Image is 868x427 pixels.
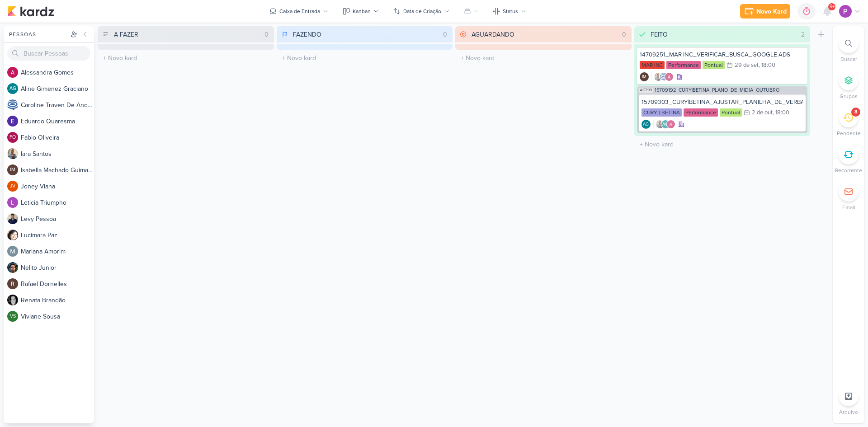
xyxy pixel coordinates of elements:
[21,263,94,272] div: N e l i t o J u n i o r
[642,108,682,117] div: CURY | BETINA
[7,262,18,273] img: Nelito Junior
[833,33,864,63] li: Ctrl + F
[720,108,742,117] div: Pontual
[735,62,759,68] div: 29 de set
[7,148,18,159] img: Iara Santos
[7,311,18,322] div: Viviane Sousa
[839,408,858,416] p: Arquivo
[21,165,94,175] div: I s a b e l l a M a c h a d o G u i m a r ã e s
[457,52,630,65] input: + Novo kard
[642,120,651,129] div: Aline Gimenez Graciano
[10,168,15,173] p: IM
[21,68,94,77] div: A l e s s a n d r a G o m e s
[640,72,649,81] div: Isabella Machado Guimarães
[439,30,451,39] div: 0
[21,230,94,240] div: L u c i m a r a P a z
[21,149,94,159] div: I a r a S a n t o s
[99,52,272,65] input: + Novo kard
[636,138,809,151] input: + Novo kard
[666,120,675,129] img: Alessandra Gomes
[666,61,701,69] div: Performance
[7,46,90,61] input: Buscar Pessoas
[7,278,18,289] img: Rafael Dornelles
[840,92,858,100] p: Grupos
[278,52,451,65] input: + Novo kard
[684,108,718,117] div: Performance
[7,246,18,257] img: Mariana Amorim
[640,61,665,69] div: MAR INC
[21,133,94,142] div: F a b i o O l i v e i r a
[654,72,663,81] img: Iara Santos
[830,3,835,10] span: 9+
[661,120,670,129] div: Aline Gimenez Graciano
[21,296,94,305] div: R e n a t a B r a n d ã o
[21,279,94,289] div: R a f a e l D o r n e l l e s
[659,72,668,81] img: Caroline Traven De Andrade
[7,6,54,17] img: kardz.app
[640,51,805,59] div: 14709251_MAR INC_VERIFICAR_BUSCA_GOOGLE ADS
[642,98,803,106] div: 15709303_CURY|BETINA_AJUSTAR_PLANILHA_DE_VERBA_V.2
[10,314,16,319] p: VS
[703,61,725,69] div: Pontual
[651,72,674,81] div: Colaboradores: Iara Santos, Caroline Traven De Andrade, Alessandra Gomes
[752,110,773,116] div: 2 de out
[21,312,94,321] div: V i v i a n e S o u s a
[640,72,649,81] div: Criador(a): Isabella Machado Guimarães
[653,120,675,129] div: Colaboradores: Iara Santos, Aline Gimenez Graciano, Alessandra Gomes
[618,30,630,39] div: 0
[842,203,855,211] p: Email
[837,129,861,137] p: Pendente
[643,122,649,127] p: AG
[7,67,18,78] img: Alessandra Gomes
[9,86,16,91] p: AG
[835,166,862,174] p: Recorrente
[7,30,69,38] div: Pessoas
[665,72,674,81] img: Alessandra Gomes
[7,181,18,192] div: Joney Viana
[7,132,18,143] div: Fabio Oliveira
[840,55,857,63] p: Buscar
[21,117,94,126] div: E d u a r d o Q u a r e s m a
[642,75,646,80] p: IM
[759,62,775,68] div: , 18:00
[9,135,16,140] p: FO
[7,230,18,240] img: Lucimara Paz
[10,184,15,189] p: JV
[7,116,18,127] img: Eduardo Quaresma
[21,182,94,191] div: J o n e y V i a n a
[21,84,94,94] div: A l i n e G i m e n e z G r a c i a n o
[7,295,18,305] img: Renata Brandão
[21,198,94,207] div: L e t i c i a T r i u m p h o
[261,30,272,39] div: 0
[21,100,94,110] div: C a r o l i n e T r a v e n D e A n d r a d e
[21,247,94,256] div: M a r i a n a A m o r i m
[21,214,94,224] div: L e v y P e s s o a
[7,164,18,175] div: Isabella Machado Guimarães
[639,88,653,93] span: AG799
[797,30,808,39] div: 2
[740,4,790,19] button: Novo Kard
[642,120,651,129] div: Criador(a): Aline Gimenez Graciano
[7,99,18,110] img: Caroline Traven De Andrade
[656,120,665,129] img: Iara Santos
[773,110,789,116] div: , 18:00
[7,197,18,208] img: Leticia Triumpho
[655,88,779,93] span: 15709192_CURY|BETINA_PLANO_DE_MIDIA_OUTUBRO
[756,7,787,16] div: Novo Kard
[662,122,668,127] p: AG
[854,108,858,116] div: 8
[7,213,18,224] img: Levy Pessoa
[7,83,18,94] div: Aline Gimenez Graciano
[839,5,852,18] img: Distribuição Time Estratégico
